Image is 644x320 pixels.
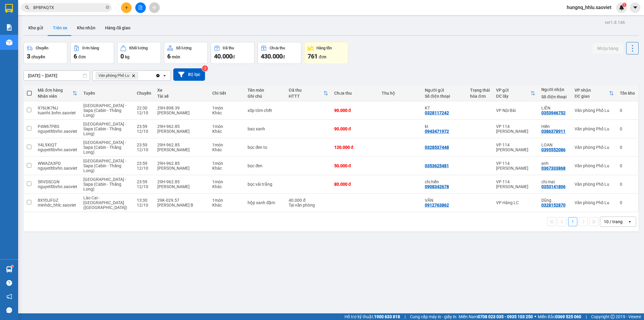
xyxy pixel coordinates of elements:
div: [PERSON_NAME] [157,166,206,171]
div: VĂN [425,198,464,203]
div: Tồn kho [620,91,635,96]
div: Xe [157,88,206,93]
div: 90.000 đ [334,108,376,113]
span: question-circle [6,280,12,286]
div: ĐC lấy [496,94,530,99]
div: Người gửi [425,88,464,93]
span: ⚪️ [534,315,536,318]
div: hộp xanh đậm [248,200,283,205]
div: [PERSON_NAME] [157,147,206,152]
div: VP Nội Bài [496,108,535,113]
div: 0 [620,163,635,168]
span: 40.000 [214,53,232,60]
div: Tại văn phòng [289,203,328,207]
button: 1 [568,217,577,226]
th: Toggle SortBy [493,85,538,101]
div: 0353141806 [541,184,566,189]
th: Toggle SortBy [35,85,80,101]
div: 0912763862 [425,203,449,207]
div: 1 món [212,142,242,147]
div: nguyetltbvhn.saoviet [38,166,77,171]
button: aim [149,2,160,13]
div: HTTT [289,94,323,99]
span: Miền Bắc [538,313,581,320]
div: Đã thu [289,88,323,93]
svg: open [627,219,632,224]
div: Người nhận [541,87,569,92]
button: Hàng tồn761đơn [304,42,348,64]
div: Số điện thoại [541,94,569,99]
svg: open [162,73,167,78]
div: LIÊN [541,106,569,110]
div: 12/10 [137,147,151,152]
div: 12/10 [137,129,151,134]
button: Khối lượng0kg [117,42,161,64]
div: chị hiền [425,179,464,184]
span: copyright [610,315,615,319]
button: Kho nhận [72,21,100,35]
div: VP 114 [PERSON_NAME] [496,179,535,189]
span: [GEOGRAPHIC_DATA] - Sapa (Cabin - Thăng Long) [83,140,126,155]
div: chị mai [541,179,569,184]
span: Cung cấp máy in - giấy in: [410,313,457,320]
button: file-add [135,2,146,13]
input: Selected Văn phòng Phố Lu. [139,73,140,79]
div: 0328117242 [425,110,449,115]
span: [GEOGRAPHIC_DATA] - Sapa (Cabin - Thăng Long) [83,158,126,173]
button: Đơn hàng6đơn [70,42,114,64]
div: Chưa thu [334,91,376,96]
div: 0353946752 [541,110,566,115]
button: caret-down [630,2,640,13]
span: Lào Cai - [GEOGRAPHIC_DATA] ([GEOGRAPHIC_DATA]) [83,195,127,210]
span: chuyến [31,54,45,59]
button: plus [121,2,132,13]
span: | [405,313,405,320]
div: Nhân viên [38,94,72,99]
div: [PERSON_NAME] B [157,203,206,207]
div: ĐC giao [575,94,609,99]
span: Văn phòng Phố Lu, close by backspace [96,72,138,79]
div: 29H-962.85 [157,161,206,166]
button: Số lượng6món [164,42,208,64]
div: 0 [620,126,635,131]
div: 23:59 [137,142,151,147]
div: 12/10 [137,184,151,189]
div: Khác [212,203,242,207]
div: Văn phòng Phố Lu [575,145,614,150]
div: VP Hàng LC [496,200,535,205]
button: Bộ lọc [173,68,205,81]
div: 0908342678 [425,184,449,189]
div: Khác [212,166,242,171]
div: tuanht.bvhn.saoviet [38,110,77,115]
span: kg [125,54,130,59]
div: [PERSON_NAME] [157,110,206,115]
svg: Delete [132,74,135,77]
button: Chuyến3chuyến [24,42,67,64]
div: bọc đen [248,163,283,168]
div: bọc vải trắng [248,182,283,187]
div: [PERSON_NAME] [157,129,206,134]
span: món [172,54,180,59]
span: [GEOGRAPHIC_DATA] - Sapa (Cabin - Thăng Long) [83,103,126,118]
div: [PERSON_NAME] [157,184,206,189]
button: Trên xe [48,21,72,35]
sup: 1 [11,265,13,267]
div: Dũng [541,198,569,203]
div: 12/10 [137,110,151,115]
button: Nhập hàng [592,43,623,54]
img: solution-icon [6,24,12,31]
div: nguyetltbvhn.saoviet [38,129,77,134]
span: plus [124,5,129,10]
div: 29H-962.85 [157,142,206,147]
span: caret-down [633,5,638,10]
span: 0 [120,53,124,60]
div: ver 1.8.146 [605,19,625,26]
div: 0 [620,145,635,150]
span: message [6,307,12,313]
span: close-circle [106,5,109,11]
span: 6 [74,53,77,60]
div: 22:30 [137,106,151,110]
div: Khác [212,184,242,189]
div: Y4L9XIQT [38,142,77,147]
div: P4W67PBS [38,124,77,129]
